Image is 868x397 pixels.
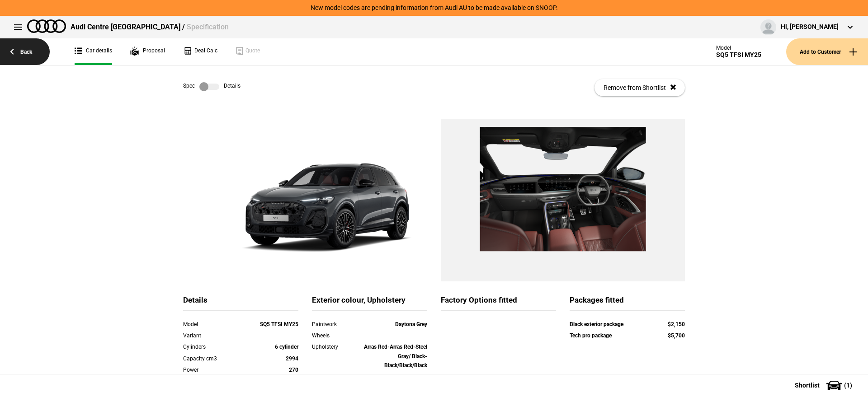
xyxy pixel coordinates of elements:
strong: Black exterior package [570,321,623,327]
div: Exterior colour, Upholstery [312,295,427,311]
div: Power [183,365,252,374]
strong: Tech pro package [570,332,612,339]
div: Model [716,45,761,51]
strong: $5,700 [668,332,685,339]
button: Remove from Shortlist [594,79,685,96]
div: Interior Trim [312,373,358,382]
div: Model [183,320,252,329]
div: Capacity cm3 [183,354,252,363]
button: Add to Customer [786,38,868,65]
div: Variant [183,331,252,340]
a: Deal Calc [183,38,217,65]
span: Specification [187,23,229,31]
div: Packages fitted [570,295,685,311]
strong: SQ5 TFSI MY25 [260,321,298,327]
strong: Daytona Grey [395,321,427,327]
div: Upholstery [312,342,358,351]
div: Wheels [312,331,358,340]
strong: 2994 [286,355,298,362]
div: Cylinders [183,342,252,351]
div: Spec Details [183,82,241,91]
span: ( 1 ) [844,382,852,388]
strong: 270 [289,367,298,373]
div: Factory Options fitted [441,295,556,311]
div: Paintwork [312,320,358,329]
img: audi.png [27,19,66,33]
a: Car details [75,38,112,65]
button: Shortlist(1) [781,374,868,397]
div: Audi Centre [GEOGRAPHIC_DATA] / [71,22,229,32]
span: Shortlist [795,382,820,388]
div: SQ5 TFSI MY25 [716,51,761,59]
a: Proposal [130,38,165,65]
strong: Arras Red-Arras Red-Steel Gray/ Black-Black/Black/Black [364,344,427,369]
div: Hi, [PERSON_NAME] [781,23,839,32]
div: Details [183,295,298,311]
strong: $2,150 [668,321,685,327]
strong: 6 cylinder [275,344,298,350]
